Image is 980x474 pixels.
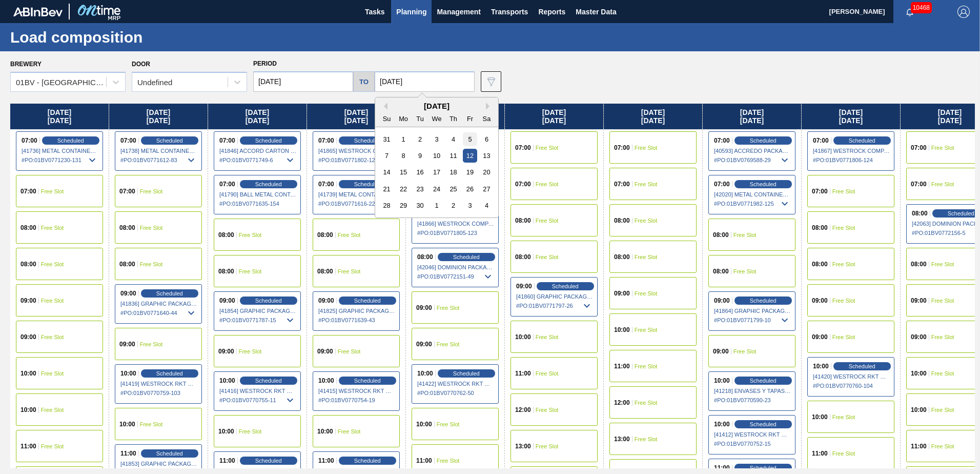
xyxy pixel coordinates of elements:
span: Free Slot [635,400,658,406]
div: Choose Friday, September 26th, 2025 [463,182,477,196]
span: 11:00 [812,450,828,457]
span: [41846] ACCORD CARTON CO - 0008329501 [219,148,296,154]
div: Choose Tuesday, September 30th, 2025 [413,199,427,212]
span: Scheduled [156,370,183,377]
div: Choose Sunday, September 28th, 2025 [380,199,394,212]
div: Choose Saturday, September 13th, 2025 [480,149,494,163]
span: 10:00 [911,407,927,413]
span: Free Slot [635,181,658,187]
span: Scheduled [750,378,777,384]
span: Free Slot [832,414,855,420]
div: Choose Sunday, September 14th, 2025 [380,165,394,179]
span: 11:00 [911,443,927,449]
div: Fr [463,112,477,126]
div: [DATE] [DATE] [10,104,109,129]
input: mm/dd/yyyy [375,71,475,92]
div: Choose Saturday, September 6th, 2025 [480,132,494,146]
span: 08:00 [21,225,36,231]
span: 10:00 [218,428,234,434]
span: Scheduled [156,450,183,457]
div: Choose Monday, September 29th, 2025 [397,199,411,212]
span: [41736] METAL CONTAINER CORPORATION - 0008219743 [22,148,98,154]
span: 07:00 [813,137,829,144]
span: Scheduled [354,181,381,187]
div: Choose Monday, September 8th, 2025 [397,149,411,163]
span: Free Slot [41,298,64,304]
span: 08:00 [119,225,135,231]
img: Logout [957,6,970,18]
span: 09:00 [812,298,828,304]
span: # PO : 01BV0771797-26 [516,300,593,312]
span: 10:00 [119,421,135,427]
span: Free Slot [931,145,954,151]
div: [DATE] [DATE] [802,104,900,129]
div: month 2025-09 [378,131,495,214]
button: Notifications [893,5,926,19]
div: Choose Monday, September 1st, 2025 [397,132,411,146]
span: # PO : 01BV0771749-6 [219,154,296,166]
span: 11:00 [714,465,730,471]
div: Choose Wednesday, October 1st, 2025 [430,199,443,212]
span: [41422] WESTROCK RKT COMPANY CORRUGATE - 0008323370 [417,381,494,387]
span: 08:00 [119,261,135,267]
span: Scheduled [255,137,282,144]
div: We [430,112,443,126]
span: [41218] ENVASES Y TAPAS MODELO S A DE - 0008257397 [714,388,791,394]
span: # PO : 01BV0770755-11 [219,394,296,406]
span: Scheduled [255,458,282,464]
span: Planning [396,6,426,18]
span: Free Slot [536,254,559,260]
span: 10:00 [614,327,630,333]
span: 07:00 [219,137,235,144]
span: Free Slot [437,421,460,427]
span: 13:00 [614,436,630,442]
span: Free Slot [536,443,559,449]
span: Scheduled [354,378,381,384]
span: [41836] GRAPHIC PACKAGING INTERNATIONA - 0008221069 [120,301,197,307]
span: Free Slot [41,225,64,231]
span: 09:00 [911,298,927,304]
span: 10:00 [21,407,36,413]
span: Transports [491,6,528,18]
span: Scheduled [849,363,875,369]
span: 10:00 [911,370,927,377]
span: Period [253,60,277,67]
span: Management [437,6,481,18]
div: Choose Thursday, September 25th, 2025 [446,182,460,196]
span: 10:00 [714,421,730,427]
div: Choose Monday, September 15th, 2025 [397,165,411,179]
h1: Load composition [10,31,192,43]
span: Free Slot [635,436,658,442]
span: Free Slot [832,334,855,340]
span: 09:00 [21,298,36,304]
span: 08:00 [515,254,531,260]
div: [DATE] [375,102,498,110]
span: [41739] METAL CONTAINER CORPORATION - 0008219743 [318,191,395,197]
div: Choose Monday, September 22nd, 2025 [397,182,411,196]
span: Free Slot [41,443,64,449]
span: Free Slot [931,443,954,449]
span: [41864] GRAPHIC PACKAGING INTERNATIONA - 0008221069 [714,308,791,314]
div: [DATE] [DATE] [703,104,801,129]
span: Free Slot [140,261,163,267]
span: [41412] WESTROCK RKT COMPANY CORRUGATE - 0008323370 [714,431,791,438]
span: Reports [538,6,565,18]
span: Scheduled [354,458,381,464]
span: Free Slot [140,421,163,427]
span: 09:00 [714,298,730,304]
span: Free Slot [140,188,163,194]
span: Free Slot [931,370,954,377]
span: Free Slot [41,188,64,194]
span: 11:00 [318,458,334,464]
span: 11:00 [416,458,432,464]
span: 07:00 [812,188,828,194]
span: 09:00 [318,298,334,304]
span: [41415] WESTROCK RKT COMPANY CORRUGATE - 0008323370 [318,388,395,394]
span: Free Slot [635,218,658,224]
span: Tasks [363,6,386,18]
div: Choose Friday, September 5th, 2025 [463,132,477,146]
span: 10:00 [812,414,828,420]
span: Free Slot [41,407,64,413]
span: 12:00 [515,407,531,413]
div: Choose Friday, September 19th, 2025 [463,165,477,179]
